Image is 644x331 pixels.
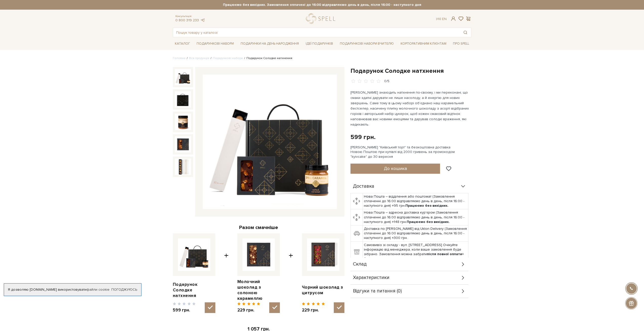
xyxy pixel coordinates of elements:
[224,233,228,313] span: +
[237,307,260,313] span: 229 грн.
[242,238,275,271] img: Молочний шоколад з солоною карамеллю
[384,79,389,84] div: 0/5
[350,133,376,141] div: 599 грн.
[353,184,374,189] span: Доставка
[200,18,205,22] a: telegram
[175,114,191,130] img: Подарунок Солодке натхнення
[363,225,468,242] td: Доставка по [PERSON_NAME] від Uklon Delivery (Замовлення сплаченні до 16:00 відправляємо день в д...
[195,40,236,48] a: Подарункові набори
[111,287,137,292] a: Погоджуюсь
[440,17,441,21] span: |
[173,40,192,48] a: Каталог
[175,69,191,85] img: Подарунок Солодке натхнення
[353,262,367,267] span: Склад
[302,307,325,313] span: 229 грн.
[306,13,338,24] a: logo
[189,56,209,60] a: Вся продукція
[436,17,447,21] div: Ук
[175,15,205,18] span: Консультація:
[399,40,448,48] a: Корпоративним клієнтам
[353,289,402,293] span: Відгуки та питання (0)
[405,203,448,208] b: Працюємо без вихідних.
[203,75,337,209] img: Подарунок Солодке натхнення
[237,279,280,301] a: Молочний шоколад з солоною карамеллю
[350,164,440,174] button: До кошика
[350,145,471,159] div: [PERSON_NAME] "Київський торт" та безкоштовна доставка Новою Поштою при купівлі від 2000 гривень ...
[175,159,191,175] img: Подарунок Солодке натхнення
[442,17,447,21] a: En
[363,209,468,225] td: Нова Пошта – адресна доставка кур'єром (Замовлення сплаченні до 16:00 відправляємо день в день, п...
[173,307,196,313] span: 599 грн.
[427,252,462,256] b: після повної оплати
[353,275,389,280] span: Характеристики
[175,18,199,22] a: 0 800 319 233
[289,233,293,313] span: +
[451,40,471,48] a: Про Spell
[307,238,339,271] img: Чорний шоколад з цитрусом
[384,166,407,171] span: До кошика
[175,136,191,152] img: Подарунок Солодке натхнення
[350,67,471,75] h1: Подарунок Солодке натхнення
[304,40,335,48] a: Ідеї подарунків
[302,285,344,296] a: Чорний шоколад з цитрусом
[239,40,301,48] a: Подарунки на День народження
[243,56,292,61] li: Подарунок Солодке натхнення
[4,287,141,292] div: Я дозволяю [DOMAIN_NAME] використовувати
[460,28,471,37] button: Пошук товару у каталозі
[87,287,110,292] a: файли cookie
[363,241,468,262] td: Самовивіз зі складу - вул. [STREET_ADDRESS] Очікуйте інформацію від менеджера, коли ваше замовлен...
[173,224,344,231] div: Разом смачніше
[213,56,243,60] a: Подарункові набори
[173,282,215,299] a: Подарунок Солодке натхнення
[350,90,469,127] p: [PERSON_NAME] знаходить натхнення по-своєму, і ми переконані, що смаки здатні дарувати не лише на...
[173,3,471,7] strong: Працюємо без вихідних. Замовлення оплачені до 16:00 відправляємо день в день, після 16:00 - насту...
[363,193,468,209] td: Нова Пошта – відділення або поштомат (Замовлення сплаченні до 16:00 відправляємо день в день, піс...
[178,238,210,271] img: Подарунок Солодке натхнення
[407,220,450,224] b: Працюємо без вихідних.
[338,39,396,48] a: Подарункові набори Вчителю
[173,28,460,37] input: Пошук товару у каталозі
[173,56,185,60] a: Головна
[175,91,191,108] img: Подарунок Солодке натхнення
